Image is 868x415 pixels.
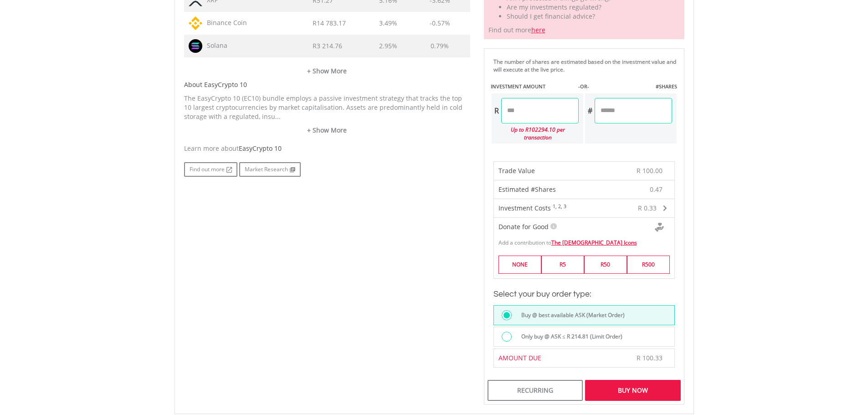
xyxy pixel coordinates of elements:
label: #SHARES [656,83,677,90]
div: R [492,98,501,123]
label: Buy @ best available ASK (Market Order) [516,310,625,320]
sup: 1, 2, 3 [553,203,566,210]
span: Binance Coin [202,18,247,27]
span: AMOUNT DUE [498,354,541,362]
span: Investment Costs [498,204,551,212]
li: Should I get financial advice? [507,12,680,21]
label: R500 [627,256,670,273]
span: R14 783.17 [313,19,346,27]
img: TOKEN.SOL.png [189,39,202,53]
p: The EasyCrypto 10 (EC10) bundle employs a passive investment strategy that tracks the top 10 larg... [184,94,470,121]
div: Recurring [488,380,583,401]
label: NONE [498,256,541,273]
label: Only buy @ ASK ≤ R 214.81 (Limit Order) [516,332,622,342]
div: Buy Now [585,380,680,401]
td: -0.57% [410,12,470,35]
span: Estimated #Shares [498,185,556,194]
span: R 100.00 [637,166,663,175]
a: The [DEMOGRAPHIC_DATA] Icons [551,239,637,246]
span: R3 214.76 [313,41,342,50]
span: EasyCrypto 10 [239,144,282,153]
a: Market Research [239,162,301,177]
span: R 0.33 [638,204,657,212]
label: -OR- [578,83,589,90]
div: # [585,98,595,123]
span: Trade Value [498,166,535,175]
div: Up to R102294.10 per transaction [492,123,579,143]
td: 0.79% [410,35,470,57]
div: The number of shares are estimated based on the investment value and will execute at the live price. [493,58,680,73]
span: Solana [202,41,227,50]
a: + Show More [184,57,470,76]
span: Donate for Good [498,222,549,231]
li: Are my investments regulated? [507,3,680,12]
a: here [531,26,545,34]
a: + Show More [184,126,470,135]
td: 2.95% [367,35,410,57]
div: Add a contribution to [494,234,674,246]
td: 3.49% [367,12,410,35]
h3: Select your buy order type: [493,288,675,301]
label: INVESTMENT AMOUNT [491,83,545,90]
span: R 100.33 [637,354,663,362]
div: Learn more about [184,144,470,153]
span: 0.47 [650,185,663,194]
img: TOKEN.BNB.png [189,16,202,30]
h5: About EasyCrypto 10 [184,80,470,89]
a: Find out more [184,162,237,177]
label: R50 [584,256,627,273]
img: Donte For Good [655,223,664,232]
label: R5 [541,256,584,273]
